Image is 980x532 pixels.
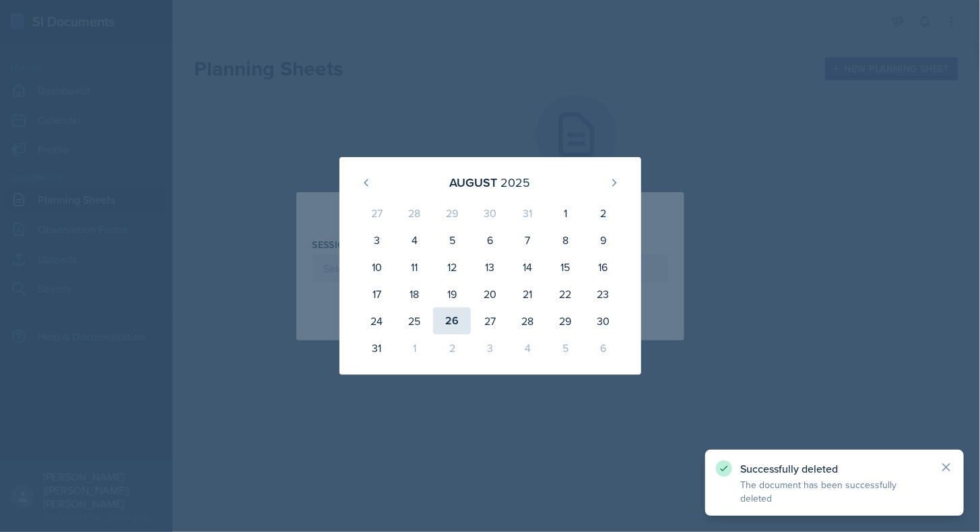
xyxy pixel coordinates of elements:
[358,280,396,307] div: 17
[433,254,471,280] div: 12
[358,254,396,280] div: 10
[509,227,546,254] div: 7
[584,254,622,280] div: 16
[584,280,622,307] div: 23
[584,200,622,227] div: 2
[509,307,546,334] div: 28
[584,334,622,361] div: 6
[471,280,509,307] div: 20
[509,254,546,280] div: 14
[395,334,433,361] div: 1
[358,307,396,334] div: 24
[509,280,546,307] div: 21
[546,280,584,307] div: 22
[546,254,584,280] div: 15
[584,227,622,254] div: 9
[471,200,509,227] div: 30
[433,227,471,254] div: 5
[450,173,498,191] div: August
[546,307,584,334] div: 29
[509,334,546,361] div: 4
[395,280,433,307] div: 18
[584,307,622,334] div: 30
[471,334,509,361] div: 3
[358,227,396,254] div: 3
[509,200,546,227] div: 31
[395,254,433,280] div: 11
[471,307,509,334] div: 27
[433,334,471,361] div: 2
[358,334,396,361] div: 31
[471,254,509,280] div: 13
[471,227,509,254] div: 6
[546,334,584,361] div: 5
[358,200,396,227] div: 27
[740,462,929,475] p: Successfully deleted
[433,307,471,334] div: 26
[433,200,471,227] div: 29
[433,280,471,307] div: 19
[501,173,531,191] div: 2025
[395,200,433,227] div: 28
[546,227,584,254] div: 8
[395,307,433,334] div: 25
[546,200,584,227] div: 1
[740,478,929,505] p: The document has been successfully deleted
[395,227,433,254] div: 4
